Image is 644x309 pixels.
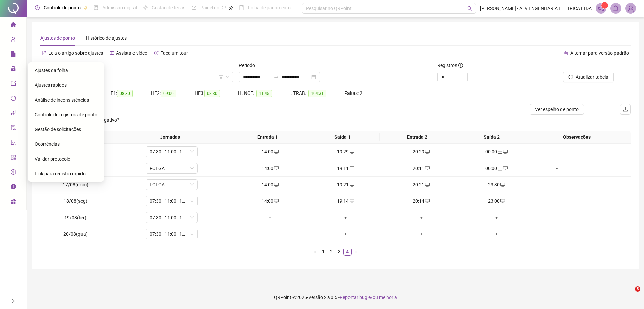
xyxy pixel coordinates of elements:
th: Entrada 1 [230,131,305,144]
div: + [462,214,532,221]
div: 19:21 [311,181,381,188]
div: + [235,214,305,221]
span: reload [568,75,573,79]
span: 07:30 - 11:00 | 12:00 - 17:18 [150,229,194,239]
span: api [11,107,16,121]
span: desktop [500,182,505,187]
span: info-circle [458,63,463,68]
th: Jornadas [110,131,230,144]
span: right [11,299,16,303]
span: desktop [424,199,430,203]
span: 1 [604,3,606,8]
span: 07:30 - 11:00 | 12:00 - 17:18 [150,212,194,223]
span: desktop [502,149,508,154]
span: 5 [635,286,640,292]
div: 00:00 [462,165,532,172]
div: + [311,230,381,238]
button: left [311,248,319,256]
div: - [537,148,577,156]
iframe: Intercom live chat [621,286,637,302]
div: - [537,214,577,221]
div: Histórico de ajustes [86,34,127,42]
span: Controle de ponto [44,5,81,10]
li: Próxima página [352,248,360,256]
span: desktop [349,199,354,203]
span: desktop [424,149,430,154]
a: 3 [336,248,343,255]
div: HE 2: [151,89,195,97]
span: bell [613,5,619,11]
div: 00:00 [462,148,532,156]
span: desktop [273,166,279,171]
a: 2 [328,248,335,255]
div: + [386,214,456,221]
div: H. TRAB.: [287,89,344,97]
span: 11:45 [256,90,272,97]
label: Período [239,62,259,69]
span: down [190,150,194,154]
span: Gestão de férias [152,5,185,10]
sup: 1 [601,2,608,9]
div: 19:14 [311,197,381,205]
span: youtube [110,51,114,55]
a: 1 [320,248,327,255]
span: desktop [424,182,430,187]
div: 20:11 [386,165,456,172]
span: WILLIAM GRACA DE OLIVEIRA [44,72,229,82]
span: desktop [500,199,505,203]
span: Painel do DP [200,5,226,10]
span: filter [219,75,223,79]
span: Faça um tour [160,50,188,56]
img: 82375 [626,3,636,13]
span: FOLGA [150,163,194,173]
span: file [11,48,16,62]
span: Atualizar tabela [576,73,608,81]
span: Alternar para versão padrão [570,50,629,56]
span: clock-circle [35,5,40,10]
span: history [154,51,159,55]
div: + [235,230,305,238]
div: H. NOT.: [238,89,287,97]
div: - [537,197,577,205]
span: calendar [497,166,502,171]
div: 20:14 [386,197,456,205]
span: swap [564,51,569,55]
span: home [11,19,16,32]
span: swap-right [274,74,279,80]
span: desktop [424,166,430,171]
a: 4 [344,248,351,255]
div: 14:00 [235,181,305,188]
span: 20/08(qua) [63,231,88,237]
span: Versão [308,295,323,300]
div: 23:00 [462,197,532,205]
div: 14:00 [235,165,305,172]
div: 14:00 [235,148,305,156]
span: calendar [497,149,502,154]
span: 09:00 [161,90,176,97]
span: desktop [349,149,354,154]
span: desktop [502,166,508,171]
span: 08:30 [204,90,220,97]
span: desktop [273,149,279,154]
span: gift [11,196,16,209]
span: info-circle [11,181,16,194]
span: upload [623,107,628,112]
span: to [274,74,279,80]
span: Folha de pagamento [248,5,291,10]
span: Assista o vídeo [116,50,147,56]
span: down [190,215,194,220]
span: file-done [94,5,98,10]
th: Entrada 2 [380,131,454,144]
span: down [190,166,194,170]
span: Registros [437,62,463,69]
div: HE 3: [195,89,238,97]
div: Ajustes de ponto [40,34,75,42]
span: qrcode [11,151,16,165]
div: - [537,230,577,238]
span: user-add [11,34,16,47]
span: desktop [349,182,354,187]
li: 1 [319,248,327,256]
span: dashboard [192,5,196,10]
span: 104:31 [308,90,326,97]
span: pushpin [84,6,88,10]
